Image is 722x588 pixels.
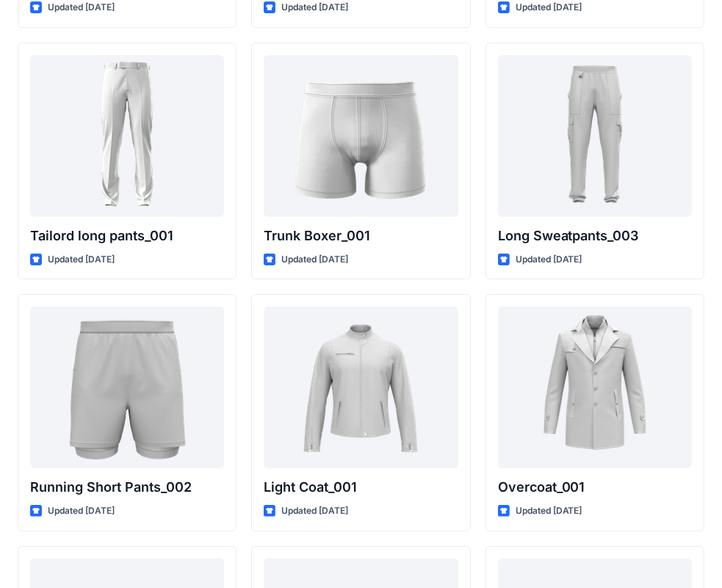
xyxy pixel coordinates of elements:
[264,55,458,217] a: Trunk Boxer_001
[498,55,692,217] a: Long Sweatpants_003
[30,306,224,468] a: Running Short Pants_002
[30,55,224,217] a: Tailord long pants_001
[264,226,458,246] p: Trunk Boxer_001
[30,477,224,498] p: Running Short Pants_002
[498,226,692,246] p: Long Sweatpants_003
[264,477,458,498] p: Light Coat_001
[498,477,692,498] p: Overcoat_001
[281,503,348,519] p: Updated [DATE]
[48,252,115,268] p: Updated [DATE]
[264,306,458,468] a: Light Coat_001
[516,252,582,268] p: Updated [DATE]
[281,252,348,268] p: Updated [DATE]
[30,226,224,246] p: Tailord long pants_001
[516,503,582,519] p: Updated [DATE]
[48,503,115,519] p: Updated [DATE]
[498,306,692,468] a: Overcoat_001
